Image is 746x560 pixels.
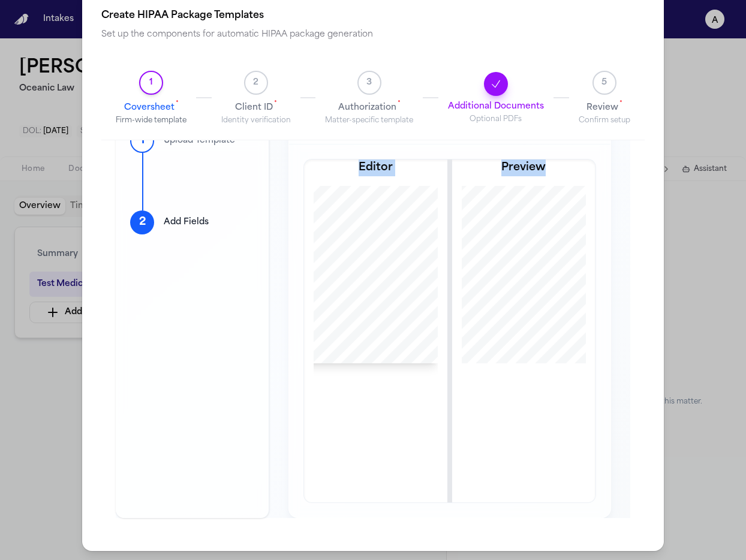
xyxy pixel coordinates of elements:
span: 1 [149,77,153,89]
button: 3Authorization*Matter-specific template [326,71,414,125]
span: Additional Documents [448,101,544,113]
span: Confirm setup [579,116,630,125]
button: 2Client ID*Identity verification [221,71,291,125]
button: 5Review*Confirm setup [579,71,630,125]
span: 2 [253,77,258,89]
div: 2Add Fields [130,210,254,234]
span: Authorization [338,100,401,114]
button: Additional DocumentsOptional PDFs [448,72,544,124]
div: 2 [130,210,154,234]
span: Optional PDFs [470,115,522,124]
span: Firm-wide template [116,116,186,125]
p: Add Fields [164,216,209,228]
button: 1Coversheet*Firm-wide template [116,71,186,125]
span: Coversheet [124,100,179,114]
div: 1Upload Template [130,129,254,153]
span: 5 [601,77,607,89]
p: Upload Template [164,135,235,147]
div: 1 [130,129,154,153]
span: Review [586,100,622,114]
span: Matter-specific template [326,116,414,125]
nav: Progress [116,71,630,125]
h2: Preview [452,159,595,176]
span: Identity verification [221,116,291,125]
h2: Create HIPAA Package Templates [101,8,645,23]
span: 3 [367,77,372,89]
p: Set up the components for automatic HIPAA package generation [101,28,645,42]
h2: Editor [304,159,447,176]
span: Client ID [235,100,277,114]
